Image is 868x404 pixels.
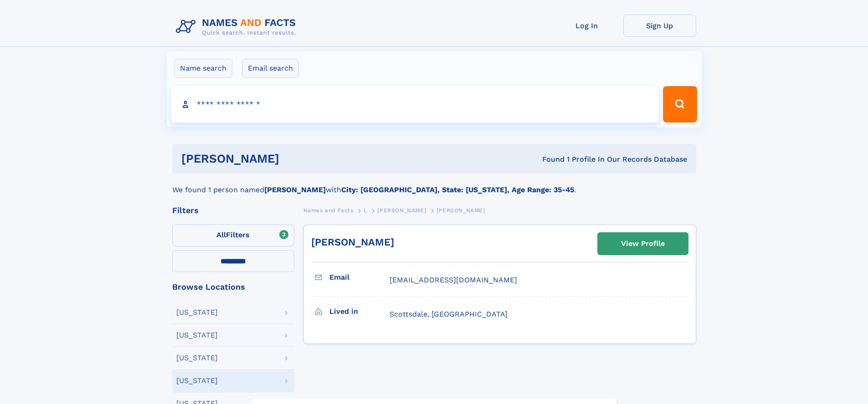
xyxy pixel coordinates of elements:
[377,207,426,214] span: [PERSON_NAME]
[264,185,326,194] b: [PERSON_NAME]
[623,15,696,37] a: Sign Up
[181,153,411,164] h1: [PERSON_NAME]
[621,233,665,254] div: View Profile
[663,86,697,123] button: Search Button
[216,230,226,239] span: All
[598,233,688,255] a: View Profile
[172,283,294,291] div: Browse Locations
[411,154,687,164] div: Found 1 Profile In Our Records Database
[311,236,394,248] a: [PERSON_NAME]
[329,270,390,285] h3: Email
[377,205,426,216] a: [PERSON_NAME]
[172,225,294,246] label: Filters
[176,309,218,316] div: [US_STATE]
[364,207,367,214] span: L
[176,332,218,339] div: [US_STATE]
[390,276,517,284] span: [EMAIL_ADDRESS][DOMAIN_NAME]
[172,15,303,39] img: Logo Names and Facts
[364,205,367,216] a: L
[437,207,485,214] span: [PERSON_NAME]
[550,15,623,37] a: Log In
[176,354,218,362] div: [US_STATE]
[329,304,390,319] h3: Lived in
[174,59,232,78] label: Name search
[171,86,659,123] input: search input
[390,310,508,318] span: Scottsdale, [GEOGRAPHIC_DATA]
[172,174,696,195] div: We found 1 person named with .
[172,206,294,215] div: Filters
[176,377,218,384] div: [US_STATE]
[242,59,299,78] label: Email search
[303,205,354,216] a: Names and Facts
[341,185,574,194] b: City: [GEOGRAPHIC_DATA], State: [US_STATE], Age Range: 35-45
